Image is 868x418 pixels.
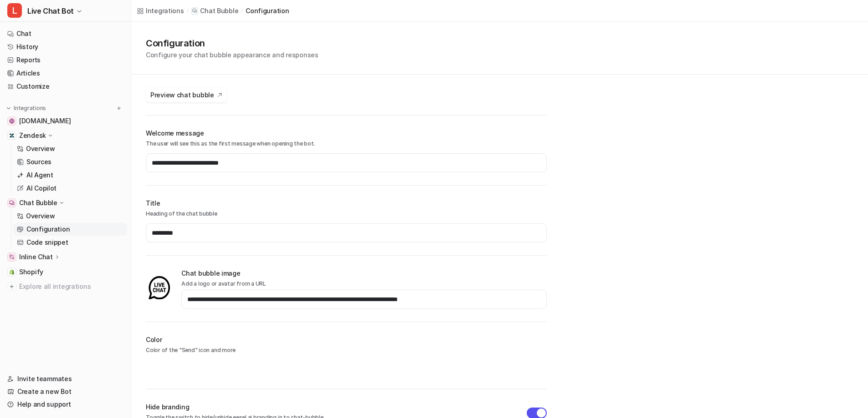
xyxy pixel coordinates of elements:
img: chat [146,274,172,303]
a: Create a new Bot [4,385,127,398]
p: Configure your chat bubble appearance and responses [146,50,318,60]
span: / [241,7,243,15]
p: Code snippet [26,238,68,247]
button: Integrations [4,104,49,113]
h3: Hide branding [146,402,527,412]
a: Invite teammates [4,373,127,385]
img: Chat Bubble [9,200,15,206]
img: Zendesk [9,133,15,138]
a: Chat Bubble [191,6,238,15]
span: [DOMAIN_NAME] [19,116,71,126]
a: Articles [4,67,127,80]
a: Chat [4,27,127,40]
a: Customize [4,80,127,93]
a: ShopifyShopify [4,266,127,278]
a: Integrations [137,6,184,15]
a: configuration [246,6,289,15]
p: Overview [26,212,55,221]
img: explore all integrations [7,282,16,291]
a: History [4,40,127,53]
img: expand menu [5,105,12,111]
img: wovenwood.co.uk [9,118,15,124]
a: Help and support [4,398,127,411]
p: Inline Chat [19,252,53,262]
h2: Title [146,198,547,208]
a: Overview [13,142,127,155]
p: Integrations [14,105,46,112]
a: AI Agent [13,169,127,181]
img: Shopify [9,269,15,275]
a: wovenwood.co.uk[DOMAIN_NAME] [4,115,127,127]
h1: Configuration [146,36,318,50]
p: Zendesk [19,131,46,140]
p: Chat Bubble [200,6,238,15]
div: Integrations [146,6,184,15]
p: Configuration [26,225,70,234]
img: Inline Chat [9,254,15,260]
a: Code snippet [13,236,127,249]
span: Preview chat bubble [150,90,214,100]
a: Explore all integrations [4,280,127,293]
span: / [187,7,189,15]
button: Preview chat bubble [146,87,227,102]
p: Sources [26,157,51,166]
h2: Chat bubble image [181,268,547,278]
p: Heading of the chat bubble [146,210,547,218]
p: Color of the "Send" icon and more [146,346,547,357]
a: Reports [4,54,127,66]
a: Overview [13,210,127,222]
a: Sources [13,156,127,168]
p: Add a logo or avatar from a URL [181,280,547,288]
h2: Color [146,335,547,344]
p: AI Copilot [26,184,56,193]
p: Overview [26,144,55,153]
span: Explore all integrations [19,279,123,294]
a: Configuration [13,223,127,236]
span: Live Chat Bot [27,5,74,17]
p: Chat Bubble [19,198,57,207]
a: AI Copilot [13,182,127,195]
h2: Welcome message [146,128,547,138]
p: The user will see this as the first message when opening the bot. [146,140,547,148]
span: Shopify [19,267,43,277]
img: menu_add.svg [116,105,122,111]
span: L [7,3,22,18]
p: AI Agent [26,171,53,180]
